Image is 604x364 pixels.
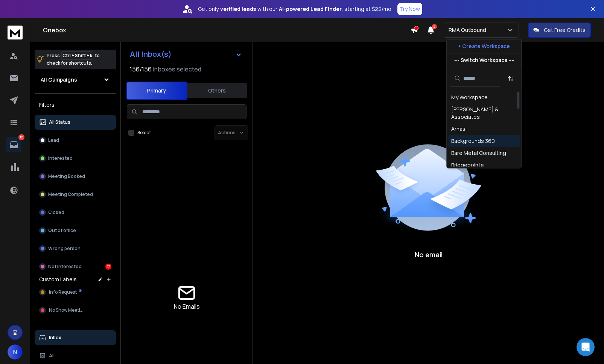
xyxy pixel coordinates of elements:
p: No email [415,249,443,260]
button: Info Request [35,285,116,300]
button: Wrong person [35,241,116,256]
h3: Inboxes selected [153,65,201,74]
p: No Emails [174,302,200,311]
p: Meeting Booked [48,173,85,179]
p: Meeting Completed [48,191,93,197]
div: Arhasi [451,125,467,133]
p: Out of office [48,228,76,234]
span: 156 / 156 [130,65,152,74]
button: Primary [126,82,187,100]
div: Bare Metal Consulting [451,149,506,157]
div: 12 [105,264,111,270]
button: Get Free Credits [528,23,591,38]
h3: Filters [35,100,116,110]
div: Open Intercom Messenger [577,338,595,356]
button: Meeting Booked [35,169,116,184]
span: Info Request [49,289,77,295]
p: Lead [48,137,59,143]
button: All Campaigns [35,72,116,87]
p: All Status [49,119,70,125]
p: 12 [18,134,24,140]
p: Try Now [400,5,420,13]
p: Wrong person [48,246,81,252]
button: + Create Workspace [447,39,521,53]
button: Closed [35,205,116,220]
p: Get only with our starting at $22/mo [198,5,391,13]
p: Closed [48,209,64,215]
strong: AI-powered Lead Finder, [279,5,343,13]
img: logo [8,26,23,39]
p: All [49,353,55,359]
p: Not Interested [48,264,82,270]
button: Lead [35,133,116,148]
label: Select [137,130,151,136]
p: --- Switch Workspace --- [454,56,514,64]
a: 12 [6,137,21,152]
p: Inbox [49,335,61,341]
p: RMA Outbound [449,26,489,34]
button: Others [187,82,247,99]
button: Not Interested12 [35,259,116,274]
button: Out of office [35,223,116,238]
p: + Create Workspace [458,42,510,50]
button: All Inbox(s) [124,47,248,62]
div: Bridgepointe Technologies [451,161,517,176]
span: Ctrl + Shift + k [61,51,93,60]
button: Meeting Completed [35,187,116,202]
button: N [8,344,23,359]
p: Press to check for shortcuts. [47,52,100,67]
strong: verified leads [220,5,256,13]
p: Get Free Credits [544,26,586,34]
button: Interested [35,151,116,166]
p: Interested [48,155,73,161]
h1: All Inbox(s) [130,50,172,58]
button: Sort by Sort A-Z [503,71,518,86]
div: [PERSON_NAME] & Associates [451,106,517,121]
button: No Show Meeting [35,303,116,318]
span: No Show Meeting [49,307,86,313]
h3: Custom Labels [39,276,77,283]
div: Backgrounds 360 [451,137,495,145]
button: Try Now [397,3,422,15]
div: My Workspace [451,94,488,101]
span: 2 [432,24,437,29]
button: Inbox [35,330,116,345]
button: All [35,348,116,363]
h1: Onebox [43,26,411,35]
button: All Status [35,115,116,130]
h1: All Campaigns [41,76,77,83]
